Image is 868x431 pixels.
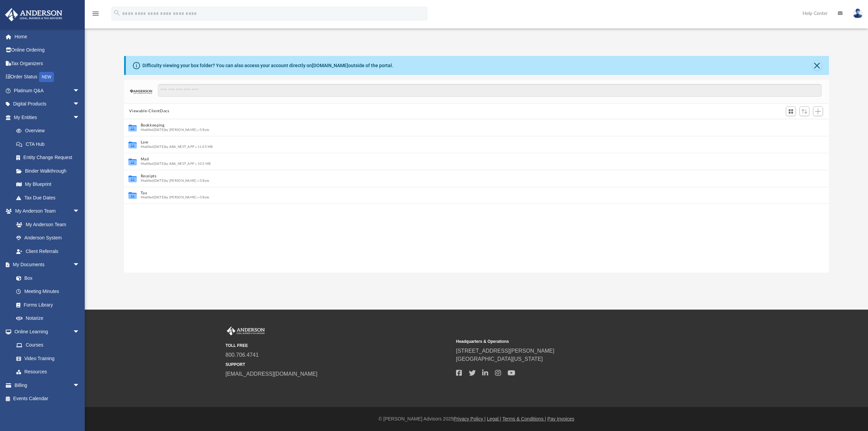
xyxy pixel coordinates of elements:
span: arrow_drop_down [73,258,86,272]
a: Anderson System [9,231,86,245]
button: Mail [140,157,803,161]
a: [DOMAIN_NAME] [312,63,348,68]
a: Online Learningarrow_drop_down [5,325,86,338]
input: Search files and folders [158,84,822,97]
small: SUPPORT [225,361,451,368]
a: Legal | [487,416,501,422]
span: arrow_drop_down [73,84,86,98]
a: Billingarrow_drop_down [5,378,90,392]
a: Terms & Conditions | [502,416,546,422]
span: arrow_drop_down [73,325,86,339]
a: Events Calendar [5,392,90,406]
i: search [113,9,121,17]
span: 0 Byte [196,128,209,131]
a: Platinum Q&Aarrow_drop_down [5,84,90,97]
a: Home [5,30,90,43]
a: Pay Invoices [547,416,574,422]
img: Anderson Advisors Platinum Portal [225,327,266,335]
img: User Pic [853,8,863,18]
a: CTA Hub [9,137,90,151]
a: menu [92,13,100,18]
button: Add [813,106,823,116]
a: Tax Due Dates [9,191,90,204]
a: Binder Walkthrough [9,164,90,178]
div: © [PERSON_NAME] Advisors 2025 [85,415,868,423]
span: arrow_drop_down [73,204,86,218]
a: Overview [9,124,90,138]
button: Switch to Grid View [786,106,796,116]
button: Close [812,61,822,70]
a: [STREET_ADDRESS][PERSON_NAME] [456,348,554,354]
a: Tax Organizers [5,57,90,70]
a: Video Training [9,352,83,365]
a: [GEOGRAPHIC_DATA][US_STATE] [456,356,543,362]
button: Bookkeeping [140,123,803,128]
button: Law [140,140,803,144]
button: Sort [800,106,810,116]
a: My Anderson Team [9,218,83,231]
button: Tax [140,191,803,195]
a: Resources [9,365,86,379]
span: Modified [DATE] by [PERSON_NAME] [140,196,196,199]
a: Meeting Minutes [9,285,86,298]
span: 11.05 MB [194,145,213,148]
span: arrow_drop_down [73,97,86,111]
a: Box [9,271,83,285]
a: My Anderson Teamarrow_drop_down [5,204,86,218]
span: 0 Byte [196,179,209,182]
a: My Documentsarrow_drop_down [5,258,86,272]
span: Modified [DATE] by ABA_NEST_APP [140,145,194,148]
span: 10.5 MB [194,162,211,165]
small: TOLL FREE [225,342,451,349]
a: My Blueprint [9,178,86,191]
a: Privacy Policy | [454,416,486,422]
button: Viewable-ClientDocs [129,108,169,114]
a: Entity Change Request [9,151,90,164]
a: 800.706.4741 [225,352,259,358]
a: Client Referrals [9,244,86,258]
a: Courses [9,338,86,352]
span: arrow_drop_down [73,111,86,124]
span: Modified [DATE] by ABA_NEST_APP [140,162,194,165]
span: Modified [DATE] by [PERSON_NAME] [140,128,196,131]
a: Online Ordering [5,43,90,57]
div: Difficulty viewing your box folder? You can also access your account directly on outside of the p... [142,62,393,69]
div: NEW [39,72,54,82]
span: Modified [DATE] by [PERSON_NAME] [140,179,196,182]
span: 0 Byte [196,196,209,199]
a: Notarize [9,312,86,325]
img: Anderson Advisors Platinum Portal [3,8,64,21]
span: arrow_drop_down [73,378,86,392]
small: Headquarters & Operations [456,338,682,345]
a: Forms Library [9,298,83,312]
button: Receipts [140,174,803,178]
div: grid [124,119,829,273]
i: menu [92,9,100,18]
a: Order StatusNEW [5,70,90,84]
a: My Entitiesarrow_drop_down [5,111,90,124]
a: Digital Productsarrow_drop_down [5,97,90,111]
a: [EMAIL_ADDRESS][DOMAIN_NAME] [225,371,317,377]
